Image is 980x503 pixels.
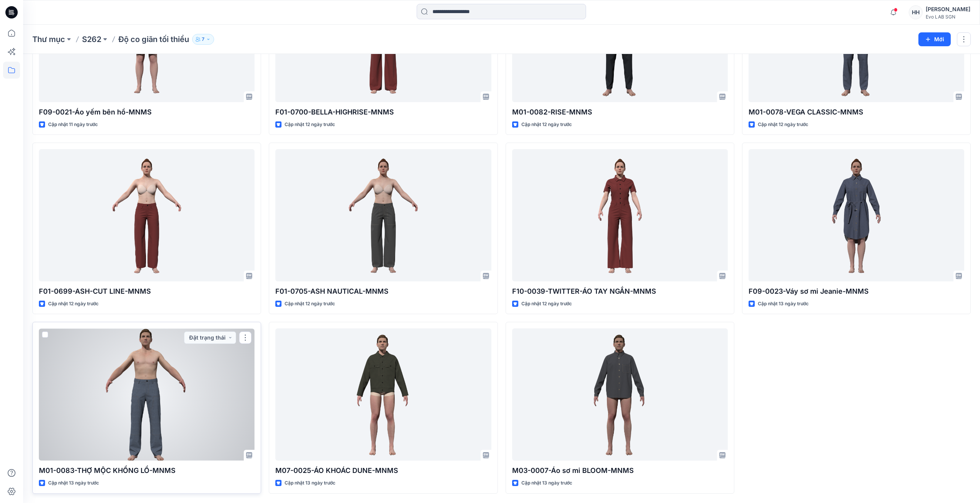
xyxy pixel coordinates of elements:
[285,480,335,486] font: Cập nhật 13 ngày trước
[48,301,99,306] font: Cập nhật 12 ngày trước
[926,6,970,12] font: [PERSON_NAME]
[82,34,101,45] a: S262
[39,287,151,295] font: F01-0699-ASH-CUT LINE-MNMS
[39,466,176,474] font: M01-0083-THỢ MỘC KHỔNG LỒ-MNMS
[32,35,65,44] font: Thư mục
[285,301,335,306] font: Cập nhật 12 ngày trước
[82,35,101,44] font: S262
[749,287,869,295] font: F09-0023-Váy sơ mi Jeanie-MNMS
[275,149,491,281] a: F01-0705-ASH NAUTICAL-MNMS
[39,149,255,281] a: F01-0699-ASH-CUT LINE-MNMS
[39,328,255,461] a: M01-0083-THỢ MỘC KHỔNG LỒ-MNMS
[48,480,99,486] font: Cập nhật 13 ngày trước
[202,36,204,42] font: 7
[749,149,964,281] a: F09-0023-Váy sơ mi Jeanie-MNMS
[275,328,491,461] a: M07-0025-ÁO KHOÁC DUNE-MNMS
[275,287,389,295] font: F01-0705-ASH NAUTICAL-MNMS
[512,287,656,295] font: F10-0039-TWITTER-ÁO TAY NGẮN-MNMS
[521,301,572,306] font: Cập nhật 12 ngày trước
[118,35,189,44] font: Độ co giãn tối thiểu
[192,34,214,45] button: 7
[521,480,572,486] font: Cập nhật 13 ngày trước
[512,149,728,281] a: F10-0039-TWITTER-ÁO TAY NGẮN-MNMS
[749,108,863,116] font: M01-0078-VEGA CLASSIC-MNMS
[275,466,398,474] font: M07-0025-ÁO KHOÁC DUNE-MNMS
[285,121,335,127] font: Cập nhật 12 ngày trước
[912,9,920,15] font: HH
[32,34,65,45] a: Thư mục
[521,121,572,127] font: Cập nhật 12 ngày trước
[918,32,951,46] button: Mới
[275,108,394,116] font: F01-0700-BELLA-HIGHRISE-MNMS
[926,14,955,20] font: Evo LAB SGN
[48,121,98,127] font: Cập nhật 11 ngày trước
[39,108,152,116] font: F09-0021-Áo yếm bên hồ-MNMS
[758,301,809,306] font: Cập nhật 13 ngày trước
[512,328,728,461] a: M03-0007-Áo sơ mi BLOOM-MNMS
[758,121,808,127] font: Cập nhật 12 ngày trước
[512,108,592,116] font: M01-0082-RISE-MNMS
[512,466,634,474] font: M03-0007-Áo sơ mi BLOOM-MNMS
